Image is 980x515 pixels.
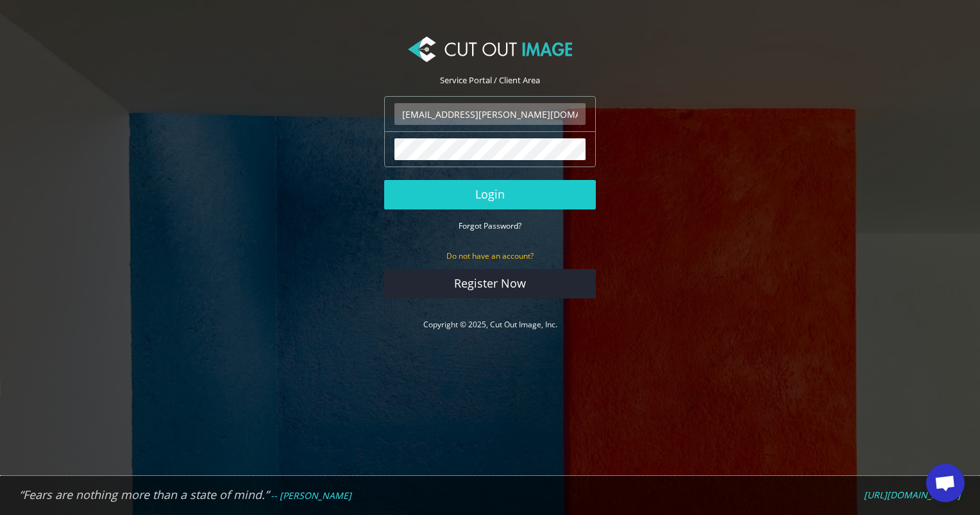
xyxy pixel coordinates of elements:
small: Forgot Password? [459,220,521,231]
em: -- [PERSON_NAME] [271,489,351,502]
span: Service Portal / Client Area [440,74,540,86]
a: Forgot Password? [459,220,521,231]
a: Register Now [384,269,596,298]
em: [URL][DOMAIN_NAME] [864,489,961,501]
button: Login [384,180,596,209]
small: Do not have an account? [446,250,534,261]
input: Email Address [394,103,586,125]
a: Open chat [926,464,965,502]
img: Cut Out Image [408,37,572,62]
a: Copyright © 2025, Cut Out Image, Inc. [423,319,557,330]
a: [URL][DOMAIN_NAME] [864,489,961,501]
em: “Fears are nothing more than a state of mind.” [19,487,269,502]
